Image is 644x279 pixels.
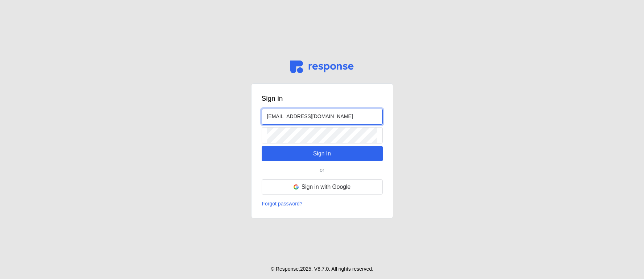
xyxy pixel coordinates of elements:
button: Sign in with Google [262,179,383,195]
p: Sign in with Google [302,182,351,191]
h3: Sign in [262,94,383,104]
button: Sign In [262,146,383,161]
p: Sign In [313,149,331,158]
input: Email [267,109,377,125]
button: Forgot password? [262,200,303,208]
img: svg%3e [294,184,299,190]
p: © Response, 2025 . V 8.7.0 . All rights reserved. [271,265,374,273]
img: svg%3e [290,61,354,73]
p: Forgot password? [262,200,303,208]
p: or [320,166,324,174]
